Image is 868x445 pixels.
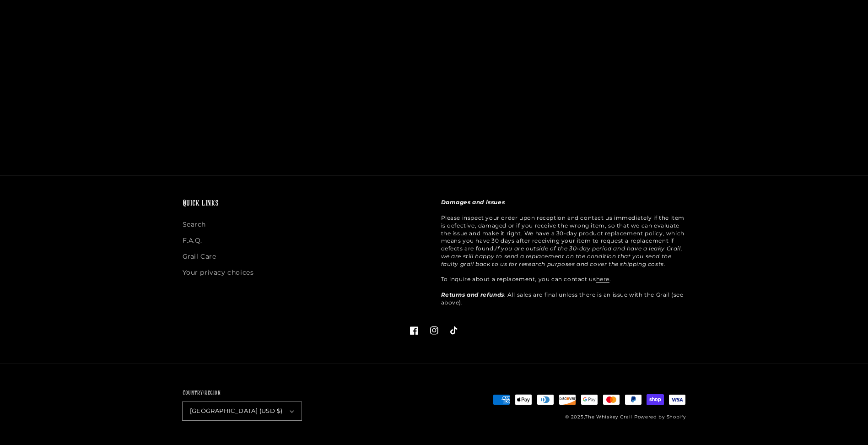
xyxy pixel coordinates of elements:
p: Please inspect your order upon reception and contact us immediately if the item is defective, dam... [441,199,686,306]
a: Grail Care [183,249,216,265]
em: If you are outside of the 30-day period and have a leaky Grail, we are still happy to send a repl... [441,245,683,267]
a: F.A.Q. [183,233,203,249]
small: © 2025, [565,414,632,420]
button: [GEOGRAPHIC_DATA] (USD $) [183,402,302,420]
a: Your privacy choices [183,265,254,281]
a: Search [183,219,206,233]
a: here [596,276,609,282]
h2: Country/region [183,389,302,398]
strong: Returns and refunds [441,291,504,298]
a: The Whiskey Grail [585,414,632,420]
h2: Quick links [183,199,427,209]
strong: Damages and issues [441,199,505,206]
a: Powered by Shopify [634,414,686,420]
